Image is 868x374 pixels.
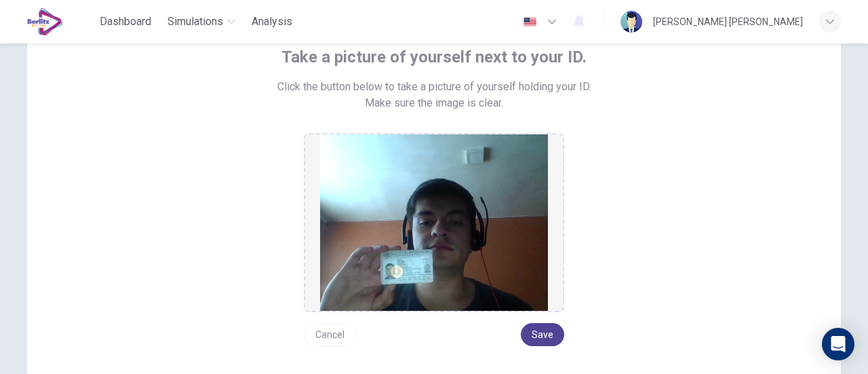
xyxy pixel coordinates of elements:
[167,14,223,30] span: Simulations
[653,14,803,30] div: [PERSON_NAME] [PERSON_NAME]
[320,134,548,311] img: preview screemshot
[246,10,298,34] button: Analysis
[277,79,591,95] span: Click the button below to take a picture of yourself holding your ID.
[521,17,538,27] img: en
[252,14,292,30] span: Analysis
[27,8,63,35] img: EduSynch logo
[521,323,564,346] button: Save
[100,14,151,30] span: Dashboard
[281,46,587,68] span: Take a picture of yourself next to your ID.
[822,328,854,360] div: Open Intercom Messenger
[304,323,356,346] button: Cancel
[94,10,157,34] button: Dashboard
[365,95,503,111] span: Make sure the image is clear.
[620,11,642,33] img: Profile picture
[162,10,241,34] button: Simulations
[27,8,94,35] a: EduSynch logo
